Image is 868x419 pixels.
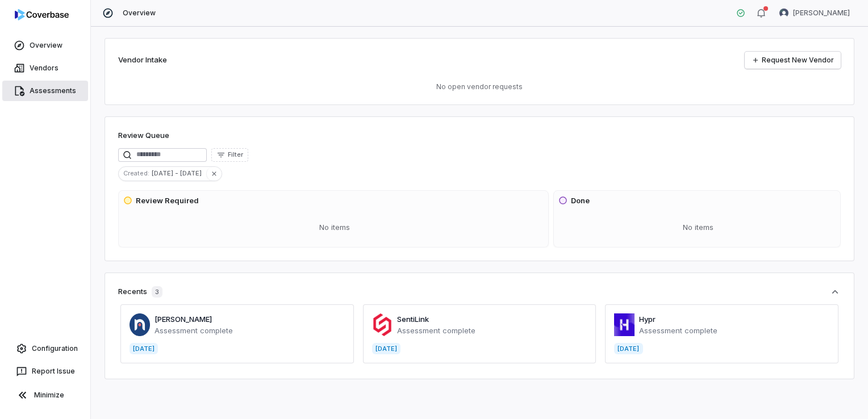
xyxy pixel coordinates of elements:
[152,286,162,298] span: 3
[558,213,838,242] div: No items
[123,9,156,18] span: Overview
[2,58,88,78] a: Vendors
[30,86,76,95] span: Assessments
[30,41,62,50] span: Overview
[118,130,169,141] h1: Review Queue
[32,367,75,376] span: Report Issue
[34,391,64,400] span: Minimize
[571,195,590,207] h3: Done
[779,9,788,18] img: Isaac Mousel avatar
[119,168,152,178] span: Created :
[155,315,212,324] a: [PERSON_NAME]
[118,286,841,298] button: Recents3
[5,338,86,359] a: Configuration
[30,64,59,73] span: Vendors
[773,5,857,22] button: Isaac Mousel avatar[PERSON_NAME]
[228,150,243,159] span: Filter
[639,315,656,324] a: Hypr
[136,195,199,207] h3: Review Required
[793,9,850,18] span: [PERSON_NAME]
[211,148,248,162] button: Filter
[2,81,88,101] a: Assessments
[5,361,86,382] button: Report Issue
[32,344,78,353] span: Configuration
[15,9,69,20] img: logo-D7KZi-bG.svg
[745,52,841,69] a: Request New Vendor
[123,213,546,242] div: No items
[152,168,206,178] span: [DATE] - [DATE]
[5,384,86,407] button: Minimize
[118,55,167,66] h2: Vendor Intake
[118,286,162,298] div: Recents
[2,35,88,56] a: Overview
[118,82,841,91] p: No open vendor requests
[397,315,429,324] a: SentiLink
